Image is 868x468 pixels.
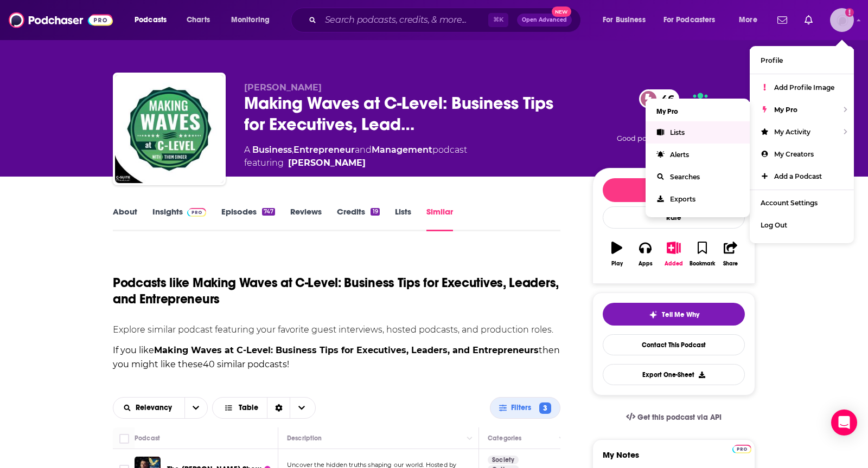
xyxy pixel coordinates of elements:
a: Management [372,145,432,155]
span: Table [239,404,258,412]
button: open menu [224,11,284,29]
span: Log Out [761,221,787,229]
span: Podcasts [135,12,167,28]
img: Podchaser - Follow, Share and Rate Podcasts [9,10,113,30]
a: Entrepreneur [293,145,355,155]
button: Open AdvancedNew [517,14,572,27]
div: Share [723,261,738,267]
a: Lists [395,206,411,231]
span: My Pro [774,106,797,114]
p: Explore similar podcast featuring your favorite guest interviews, hosted podcasts, and production... [113,324,560,335]
span: Get this podcast via API [637,413,722,422]
span: Add Profile Image [774,83,834,92]
strong: Making Waves at C-Level: Business Tips for Executives, Leaders, and Entrepreneurs [154,345,539,355]
a: Profile [750,49,854,71]
span: Account Settings [761,199,818,207]
a: Contact This Podcast [603,334,745,355]
input: Search podcasts, credits, & more... [321,11,488,29]
img: User Profile [830,8,854,32]
p: If you like then you might like these 40 similar podcasts ! [113,343,560,371]
a: Show notifications dropdown [773,11,792,29]
a: 46 [639,89,680,108]
button: open menu [595,11,659,29]
div: Apps [639,261,653,267]
a: Add Profile Image [750,76,854,99]
a: Charts [180,11,216,29]
a: Add a Podcast [750,165,854,187]
img: Making Waves at C-Level: Business Tips for Executives, Leaders, and Entrepreneurs [115,75,224,183]
img: tell me why sparkle [649,310,658,319]
span: My Creators [774,150,814,158]
button: Column Actions [556,432,569,445]
span: [PERSON_NAME] [244,82,322,93]
button: open menu [731,11,771,29]
a: Reviews [290,206,322,231]
button: tell me why sparkleTell Me Why [603,303,745,326]
div: Play [611,261,623,267]
button: Choose View [212,397,316,419]
a: InsightsPodchaser Pro [152,206,206,231]
div: Open Intercom Messenger [831,409,857,435]
button: open menu [184,398,207,418]
a: Pro website [732,443,751,453]
span: My Activity [774,128,810,136]
span: Open Advanced [522,17,567,23]
span: New [552,6,571,17]
a: Society [488,456,519,464]
span: featuring [244,157,467,170]
span: Logged in as TeemsPR [830,8,854,32]
span: Monitoring [231,12,270,28]
div: A podcast [244,144,467,170]
button: Added [660,235,688,274]
a: Get this podcast via API [617,404,730,431]
span: For Podcasters [663,12,716,28]
span: Filters [511,404,535,412]
button: Follow [603,178,745,202]
a: Credits19 [337,206,379,231]
span: More [739,12,757,28]
svg: Add a profile image [845,8,854,17]
span: Add a Podcast [774,172,822,180]
img: Podchaser Pro [732,445,751,453]
button: open menu [656,11,731,29]
div: 46Good podcast? Give it some love! [592,82,755,150]
h2: Choose List sort [113,397,208,419]
span: 46 [650,89,680,108]
a: Thom Singer [288,157,366,170]
span: Good podcast? Give it some love! [617,134,731,142]
button: Export One-Sheet [603,364,745,385]
div: Description [287,432,322,445]
div: 747 [262,208,275,216]
div: Added [665,261,683,267]
span: Profile [761,56,783,64]
ul: Show profile menu [750,46,854,243]
button: Show profile menu [830,8,854,32]
div: Bookmark [690,261,715,267]
button: Filters3 [490,397,560,419]
button: Play [603,235,631,274]
a: About [113,206,137,231]
a: Similar [426,206,453,231]
button: Share [717,235,745,274]
span: and [355,145,372,155]
a: Show notifications dropdown [800,11,817,29]
div: Rate [603,206,745,229]
div: Podcast [135,432,160,445]
img: Podchaser Pro [187,208,206,217]
a: My Creators [750,143,854,165]
button: Apps [631,235,659,274]
span: 3 [539,402,551,414]
span: Tell Me Why [662,310,699,319]
button: Column Actions [463,432,476,445]
a: Account Settings [750,192,854,214]
div: Sort Direction [267,398,290,418]
button: Bookmark [688,235,716,274]
div: 19 [371,208,379,216]
span: , [292,145,293,155]
button: open menu [113,404,184,412]
a: Business [252,145,292,155]
a: Episodes747 [221,206,275,231]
